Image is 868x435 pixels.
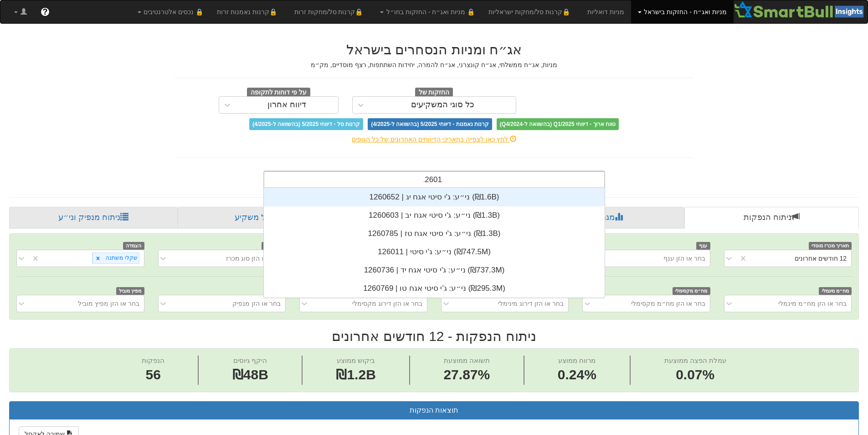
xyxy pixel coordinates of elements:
[778,299,847,308] div: בחר או הזן מח״מ מינמלי
[142,365,164,385] span: 56
[673,287,710,295] span: מח״מ מקסימלי
[131,0,211,23] a: 🔒 נכסים אלטרנטיבים
[264,243,605,261] div: ני״ע: ‏ג'י סיטי | 126011 ‎(₪747.5M)‎
[78,299,139,308] div: בחר או הזן מפיץ מוביל
[226,254,281,263] div: בחר או הזן סוג מכרז
[352,299,422,308] div: בחר או הזן דירוג מקסימלי
[264,188,605,298] div: grid
[178,207,349,229] a: פרופיל משקיע
[415,88,453,98] span: החזקות של
[558,356,596,364] span: מרווח ממוצע
[631,0,734,23] a: מניות ואג״ח - החזקות בישראל
[336,367,375,382] span: ₪1.2B
[558,365,596,385] span: 0.24%
[337,356,375,364] span: ביקוש ממוצע
[580,0,631,23] a: מניות דואליות
[103,253,139,263] div: שקלי משתנה
[696,242,710,250] span: ענף
[411,100,474,110] div: כל סוגי המשקיעים
[34,0,56,23] a: ?
[123,242,144,250] span: הצמדה
[795,254,847,263] div: 12 חודשים אחרונים
[663,254,705,263] div: בחר או הזן ענף
[233,356,267,364] span: היקף גיוסים
[264,188,605,206] div: ני״ע: ‏ג'י סיטי אגח יג | 1260652 ‎(₪1.6B)‎
[168,135,701,144] div: לחץ כאן לצפייה בתאריכי הדיווחים האחרונים של כל הגופים
[664,365,726,385] span: 0.07%
[142,356,164,364] span: הנפקות
[175,42,694,57] h2: אג״ח ומניות הנסחרים בישראל
[809,242,852,250] span: תאריך מכרז מוסדי
[497,118,619,130] span: טווח ארוך - דיווחי Q1/2025 (בהשוואה ל-Q4/2024)
[819,287,852,295] span: מח״מ מינמלי
[368,118,492,130] span: קרנות נאמנות - דיווחי 5/2025 (בהשוואה ל-4/2025)
[264,279,605,298] div: ני״ע: ‏ג'י סיטי אגח טו | 1260769 ‎(₪295.3M)‎
[664,356,726,364] span: עמלת הפצה ממוצעת
[232,367,268,382] span: ₪48B
[264,225,605,243] div: ני״ע: ‏ג'י סיטי אגח טז | 1260785 ‎(₪1.3B)‎
[264,206,605,225] div: ני״ע: ‏ג'י סיטי אגח יב | 1260603 ‎(₪1.3B)‎
[175,62,694,68] h5: מניות, אג״ח ממשלתי, אג״ח קונצרני, אג״ח להמרה, יחידות השתתפות, רצף מוסדיים, מק״מ
[9,207,178,229] a: ניתוח מנפיק וני״ע
[247,88,310,98] span: על פי דוחות לתקופה
[16,406,852,414] h3: תוצאות הנפקות
[734,0,868,19] img: Smartbull
[232,299,281,308] div: בחר או הזן מנפיק
[498,299,564,308] div: בחר או הזן דירוג מינימלי
[267,100,306,110] div: דיווח אחרון
[9,329,859,344] h2: ניתוח הנפקות - 12 חודשים אחרונים
[210,0,288,23] a: 🔒קרנות נאמנות זרות
[482,0,580,23] a: 🔒קרנות סל/מחקות ישראליות
[116,287,144,295] span: מפיץ מוביל
[373,0,482,23] a: 🔒 מניות ואג״ח - החזקות בחו״ל
[444,356,490,364] span: תשואה ממוצעת
[684,207,859,229] a: ניתוח הנפקות
[631,299,705,308] div: בחר או הזן מח״מ מקסימלי
[249,118,363,130] span: קרנות סל - דיווחי 5/2025 (בהשוואה ל-4/2025)
[42,7,47,16] span: ?
[288,0,373,23] a: 🔒קרנות סל/מחקות זרות
[264,261,605,279] div: ני״ע: ‏ג'י סיטי אגח יד | 1260736 ‎(₪737.3M)‎
[262,242,286,250] span: סוג מכרז
[443,365,490,385] span: 27.87%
